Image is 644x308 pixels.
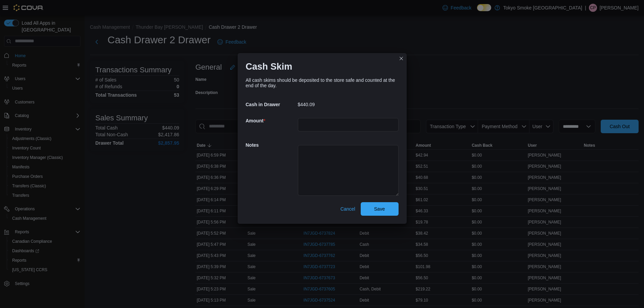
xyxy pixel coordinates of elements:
span: Cancel [340,206,355,212]
button: Cancel [338,202,358,216]
button: Closes this modal window [397,54,405,63]
h5: Cash in Drawer [246,98,296,111]
div: All cash skims should be deposited to the store safe and counted at the end of the day. [246,77,399,88]
h5: Notes [246,138,296,152]
span: Save [374,206,385,212]
h5: Amount [246,114,296,127]
button: Save [361,202,399,216]
p: $440.09 [298,102,315,107]
h1: Cash Skim [246,61,292,72]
